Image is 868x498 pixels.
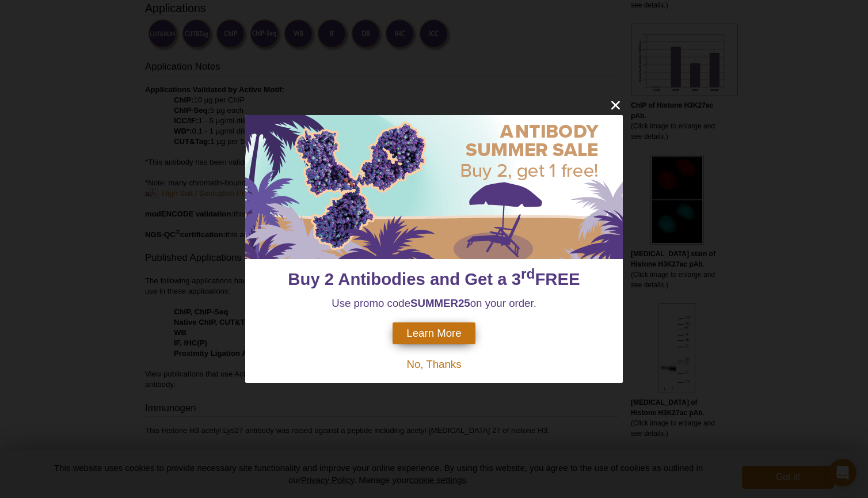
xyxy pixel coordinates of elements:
span: Buy 2 Antibodies and Get a 3 FREE [288,269,580,288]
span: Use promo code on your order. [332,297,536,309]
sup: rd [521,267,535,282]
strong: SUMMER25 [410,297,470,309]
button: close [608,98,623,112]
span: No, Thanks [406,358,461,370]
span: Learn More [406,327,461,340]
